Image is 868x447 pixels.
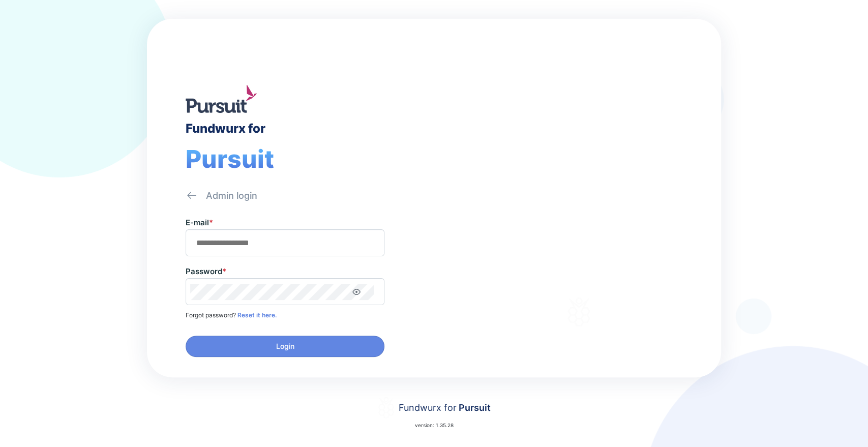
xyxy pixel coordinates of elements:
span: Pursuit [457,402,491,413]
div: Welcome to [491,154,571,164]
p: Forgot password? [186,310,384,320]
span: Pursuit [186,144,274,174]
a: Reset it here. [237,311,277,319]
div: Fundwurx for [399,401,491,415]
label: Password [186,266,226,276]
div: Fundwurx for [186,121,265,136]
div: Fundwurx [491,168,608,192]
div: Admin login [206,190,257,202]
p: version: 1.35.28 [415,421,454,429]
label: E-mail [186,218,213,227]
span: Login [276,341,294,351]
div: Thank you for choosing Fundwurx as your partner in driving positive social impact! [491,213,667,242]
button: Login [186,336,384,357]
img: logo.jpg [186,85,257,113]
